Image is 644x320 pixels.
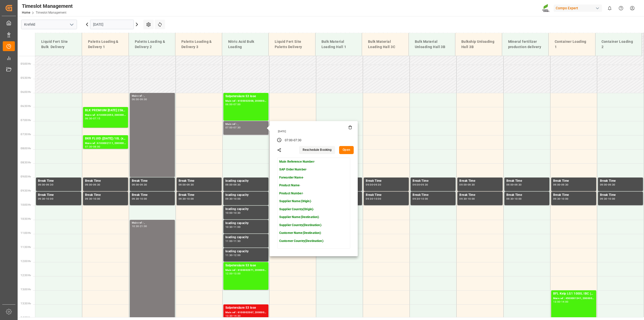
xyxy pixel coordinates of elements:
[279,175,324,180] p: -
[459,37,498,52] div: Bulkship Unloading Hall 3B
[608,184,615,186] div: 09:30
[21,288,31,291] span: 13:00 Hr
[600,184,607,186] div: 09:00
[225,305,266,310] div: Salpetersäure 53 lose
[513,198,514,200] div: -
[38,184,45,186] div: 09:00
[607,184,608,186] div: -
[276,130,352,133] div: [DATE]
[279,239,323,243] strong: Customer Country(Destination)
[279,183,324,188] p: -
[21,91,31,93] span: 06:00 Hr
[468,198,475,200] div: 10:00
[467,198,467,200] div: -
[279,215,324,220] p: -
[561,198,569,200] div: 10:00
[279,223,321,227] strong: Supplier Country(Destination)
[279,167,324,172] p: -
[21,302,31,305] span: 13:30 Hr
[233,126,241,129] div: 07:30
[21,246,31,248] span: 11:30 Hr
[225,226,233,228] div: 10:30
[38,198,45,200] div: 09:30
[22,2,73,10] div: Timeslot Management
[560,301,561,303] div: -
[140,225,147,227] div: 21:00
[21,316,31,319] span: 14:00 Hr
[139,98,140,100] div: -
[553,291,594,296] div: BFL Kelp LG1 1000L IBC (WW)BFL BORO SL 10%B 1000L IBC (2024) MTO
[132,193,173,198] div: Break Time
[279,231,321,235] strong: Customer Name(Destination)
[93,184,100,186] div: 09:30
[85,198,92,200] div: 09:30
[299,146,335,154] button: Reschedule Booking
[279,223,324,228] p: -
[45,198,46,200] div: -
[604,3,615,14] button: show 0 new notifications
[233,226,241,228] div: 11:00
[179,179,220,184] div: Break Time
[553,198,560,200] div: 09:30
[420,198,421,200] div: -
[279,199,324,204] p: -
[553,296,594,301] div: Main ref : 4500001341, 2000000778
[21,20,77,29] input: Type to search/select
[22,11,30,14] a: Home
[233,272,241,275] div: 13:00
[233,240,233,242] div: -
[506,179,547,184] div: Break Time
[600,179,641,184] div: Break Time
[186,184,187,186] div: -
[293,138,294,143] div: -
[233,198,241,200] div: 10:00
[85,184,92,186] div: 09:00
[132,184,139,186] div: 09:00
[225,94,266,99] div: Salpetersäure 53 lose
[413,179,454,184] div: Break Time
[39,37,78,52] div: Liquid Fert Site Bulk Delivery
[21,218,31,220] span: 10:30 Hr
[554,5,602,12] div: Compo Expert
[187,184,194,186] div: 09:30
[233,315,241,317] div: 14:30
[279,239,324,243] p: -
[279,184,300,187] strong: Product Name
[133,37,171,52] div: Paletts Loading & Delivery 2
[139,198,140,200] div: -
[560,198,561,200] div: -
[514,184,522,186] div: 09:30
[140,184,147,186] div: 09:30
[226,37,265,52] div: Nitric Acid Bulk Loading
[225,263,266,268] div: Salpetersäure 53 lose
[21,147,31,150] span: 08:00 Hr
[233,212,241,214] div: 10:30
[21,203,31,206] span: 10:00 Hr
[607,198,608,200] div: -
[374,198,381,200] div: 10:00
[366,37,405,52] div: Bulk Material Loading Hall 3C
[374,184,381,186] div: 09:30
[553,301,560,303] div: 13:00
[467,184,467,186] div: -
[413,198,420,200] div: 09:30
[233,226,233,228] div: -
[233,240,241,242] div: 11:30
[92,184,93,186] div: -
[21,232,31,234] span: 11:00 Hr
[225,198,233,200] div: 09:30
[85,146,92,148] div: 07:30
[413,193,454,198] div: Break Time
[233,103,241,105] div: 07:00
[553,184,560,186] div: 09:00
[459,198,467,200] div: 09:30
[21,175,31,178] span: 09:00 Hr
[294,138,302,143] div: 07:30
[225,254,233,256] div: 11:30
[21,189,31,192] span: 09:30 Hr
[279,160,314,163] strong: Main Reference Number
[132,225,139,227] div: 10:30
[233,126,233,129] div: -
[506,184,514,186] div: 09:00
[93,198,100,200] div: 10:00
